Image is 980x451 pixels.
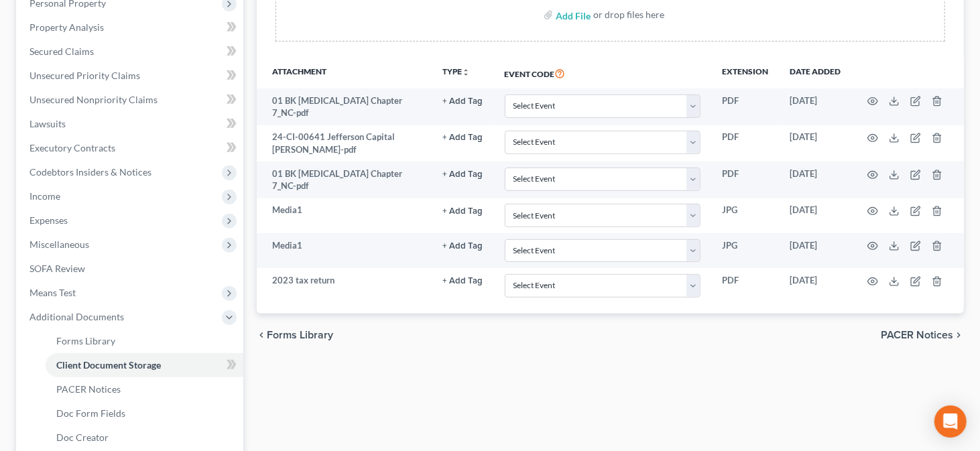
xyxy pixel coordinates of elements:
button: + Add Tag [443,133,483,142]
span: Doc Form Fields [56,407,125,419]
span: SOFA Review [29,263,85,274]
td: [DATE] [779,233,851,268]
span: Miscellaneous [29,239,89,250]
td: 2023 tax return [257,268,432,303]
a: Doc Form Fields [46,401,243,426]
a: Property Analysis [19,15,243,40]
span: Means Test [29,287,76,298]
span: Forms Library [56,335,115,346]
td: PDF [711,88,779,125]
a: SOFA Review [19,257,243,281]
td: [DATE] [779,125,851,162]
span: Client Document Storage [56,359,161,371]
a: Unsecured Priority Claims [19,64,243,88]
span: Property Analysis [29,21,104,33]
span: Additional Documents [29,311,124,322]
td: Media1 [257,233,432,268]
a: Unsecured Nonpriority Claims [19,88,243,112]
td: 01 BK [MEDICAL_DATA] Chapter 7_NC-pdf [257,162,432,198]
td: PDF [711,268,779,303]
a: Client Document Storage [46,353,243,377]
button: + Add Tag [443,207,483,216]
th: Attachment [257,58,432,88]
td: [DATE] [779,268,851,303]
span: Unsecured Nonpriority Claims [29,94,158,105]
a: Lawsuits [19,112,243,136]
i: chevron_right [953,330,964,340]
button: PACER Notices chevron_right [881,330,964,340]
td: PDF [711,125,779,162]
th: Date added [779,58,851,88]
span: Executory Contracts [29,142,115,153]
span: PACER Notices [881,330,953,340]
a: Forms Library [46,329,243,353]
button: chevron_left Forms Library [257,330,334,340]
span: Unsecured Priority Claims [29,70,140,81]
span: Codebtors Insiders & Notices [29,166,151,178]
td: [DATE] [779,198,851,233]
button: + Add Tag [443,170,483,179]
td: JPG [711,198,779,233]
td: [DATE] [779,88,851,125]
button: + Add Tag [443,277,483,285]
div: or drop files here [593,8,664,21]
th: Event Code [494,58,711,88]
td: JPG [711,233,779,268]
span: Lawsuits [29,118,66,129]
a: Secured Claims [19,40,243,64]
a: PACER Notices [46,377,243,401]
button: TYPEunfold_more [443,68,471,76]
a: + Add Tag [443,274,483,287]
span: Income [29,190,60,202]
i: unfold_more [463,68,471,76]
button: + Add Tag [443,97,483,106]
td: PDF [711,162,779,198]
i: chevron_left [257,330,267,340]
td: 01 BK [MEDICAL_DATA] Chapter 7_NC-pdf [257,88,432,125]
button: + Add Tag [443,242,483,251]
span: Secured Claims [29,46,94,57]
span: PACER Notices [56,383,121,395]
a: + Add Tag [443,94,483,107]
td: Media1 [257,198,432,233]
a: + Add Tag [443,204,483,216]
a: + Add Tag [443,168,483,180]
span: Expenses [29,214,68,226]
div: Open Intercom Messenger [934,405,967,438]
th: Extension [711,58,779,88]
td: [DATE] [779,162,851,198]
a: Doc Creator [46,426,243,450]
a: Executory Contracts [19,136,243,160]
span: Doc Creator [56,432,109,443]
a: + Add Tag [443,131,483,143]
a: + Add Tag [443,239,483,252]
span: Forms Library [267,330,334,340]
td: 24-CI-00641 Jefferson Capital [PERSON_NAME]-pdf [257,125,432,162]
